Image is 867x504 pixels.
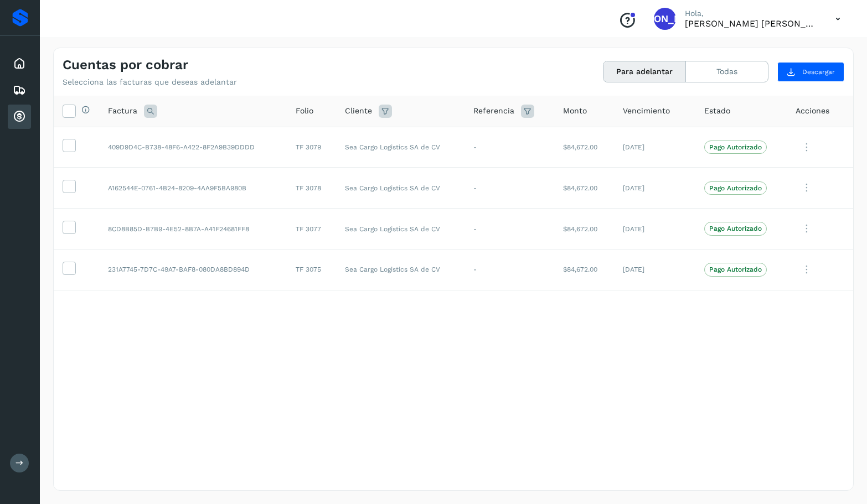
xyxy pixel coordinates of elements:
[8,105,31,129] div: Cuentas por cobrar
[465,168,554,209] td: -
[686,61,768,82] button: Todas
[99,168,287,209] td: A162544E-0761-4B24-8209-4AA9F5BA980B
[465,249,554,290] td: -
[554,249,613,290] td: $84,672.00
[709,143,762,151] p: Pago Autorizado
[336,249,465,290] td: Sea Cargo Logistics SA de CV
[287,249,336,290] td: TF 3075
[296,105,313,117] span: Folio
[345,105,372,117] span: Cliente
[287,127,336,168] td: TF 3079
[465,127,554,168] td: -
[796,105,829,117] span: Acciones
[709,184,762,192] p: Pago Autorizado
[623,105,670,117] span: Vencimiento
[99,127,287,168] td: 409D9D4C-B738-48F6-A422-8F2A9B39DDDD
[63,57,188,73] h4: Cuentas por cobrar
[685,18,818,29] p: Jesus Alberto Altamirano Alvarez
[8,78,31,102] div: Embarques
[99,249,287,290] td: 231A7745-7D7C-49A7-BAF8-080DA8BD894D
[108,105,137,117] span: Factura
[99,209,287,250] td: 8CD8B85D-B7B9-4E52-8B7A-A41F24681FF8
[465,209,554,250] td: -
[603,61,686,82] button: Para adelantar
[554,209,613,250] td: $84,672.00
[287,209,336,250] td: TF 3077
[63,77,237,87] p: Selecciona las facturas que deseas adelantar
[287,168,336,209] td: TF 3078
[614,249,695,290] td: [DATE]
[336,168,465,209] td: Sea Cargo Logistics SA de CV
[554,127,613,168] td: $84,672.00
[614,168,695,209] td: [DATE]
[336,209,465,250] td: Sea Cargo Logistics SA de CV
[704,105,730,117] span: Estado
[473,105,514,117] span: Referencia
[614,209,695,250] td: [DATE]
[563,105,587,117] span: Monto
[336,127,465,168] td: Sea Cargo Logistics SA de CV
[554,168,613,209] td: $84,672.00
[685,9,818,18] p: Hola,
[614,127,695,168] td: [DATE]
[8,51,31,76] div: Inicio
[709,266,762,273] p: Pago Autorizado
[709,225,762,232] p: Pago Autorizado
[802,67,835,77] span: Descargar
[777,62,844,82] button: Descargar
